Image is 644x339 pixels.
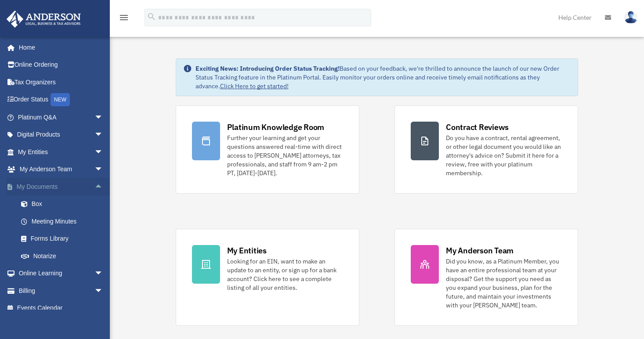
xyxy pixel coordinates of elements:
span: arrow_drop_down [94,282,112,300]
i: menu [119,12,129,23]
span: arrow_drop_down [94,143,112,161]
a: My Anderson Teamarrow_drop_down [6,161,116,178]
div: Contract Reviews [446,122,509,133]
a: Tax Organizers [6,73,116,91]
img: Anderson Advisors Platinum Portal [4,11,83,28]
a: My Anderson Team Did you know, as a Platinum Member, you have an entire professional team at your... [394,229,578,326]
img: User Pic [624,11,637,24]
div: My Anderson Team [446,245,514,256]
div: Platinum Knowledge Room [227,122,325,133]
span: arrow_drop_down [94,161,112,179]
a: Digital Productsarrow_drop_down [6,126,116,144]
a: Online Ordering [6,56,116,74]
div: Further your learning and get your questions answered real-time with direct access to [PERSON_NAM... [227,133,343,177]
span: arrow_drop_down [94,126,112,144]
a: Box [12,195,116,213]
a: Notarize [12,247,116,265]
a: Click Here to get started! [220,82,289,90]
a: Platinum Knowledge Room Further your learning and get your questions answered real-time with dire... [176,105,359,194]
div: NEW [51,93,70,106]
a: Events Calendar [6,299,116,317]
div: Did you know, as a Platinum Member, you have an entire professional team at your disposal? Get th... [446,257,562,310]
a: My Entities Looking for an EIN, want to make an update to an entity, or sign up for a bank accoun... [176,229,359,326]
div: Based on your feedback, we're thrilled to announce the launch of our new Order Status Tracking fe... [195,64,571,90]
a: Order StatusNEW [6,91,116,109]
a: Online Learningarrow_drop_down [6,265,116,282]
a: menu [119,15,129,23]
span: arrow_drop_up [94,178,112,196]
a: Forms Library [12,230,116,248]
a: Platinum Q&Aarrow_drop_down [6,108,116,126]
div: Looking for an EIN, want to make an update to an entity, or sign up for a bank account? Click her... [227,257,343,292]
a: My Entitiesarrow_drop_down [6,143,116,161]
span: arrow_drop_down [94,265,112,283]
i: search [147,12,156,22]
a: Billingarrow_drop_down [6,282,116,299]
a: Contract Reviews Do you have a contract, rental agreement, or other legal document you would like... [394,105,578,194]
span: arrow_drop_down [94,108,112,126]
a: Home [6,39,112,56]
a: My Documentsarrow_drop_up [6,178,116,195]
a: Meeting Minutes [12,213,116,230]
strong: Exciting News: Introducing Order Status Tracking! [195,65,340,72]
div: Do you have a contract, rental agreement, or other legal document you would like an attorney's ad... [446,133,562,177]
div: My Entities [227,245,267,256]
